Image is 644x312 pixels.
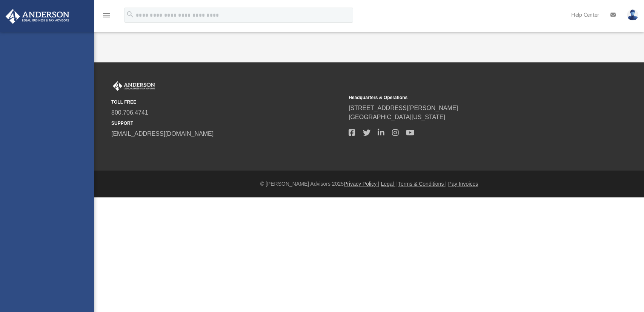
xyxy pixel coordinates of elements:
small: SUPPORT [111,120,343,127]
a: [GEOGRAPHIC_DATA][US_STATE] [349,114,445,120]
a: Legal | [381,181,397,187]
div: © [PERSON_NAME] Advisors 2025 [94,180,644,188]
a: 800.706.4741 [111,109,148,116]
a: Terms & Conditions | [398,181,447,187]
i: search [126,10,134,19]
img: Anderson Advisors Platinum Portal [111,81,157,91]
small: Headquarters & Operations [349,94,581,101]
a: menu [102,14,111,20]
i: menu [102,11,111,20]
a: Pay Invoices [448,181,478,187]
a: [EMAIL_ADDRESS][DOMAIN_NAME] [111,130,214,137]
img: Anderson Advisors Platinum Portal [3,9,72,24]
a: Privacy Policy | [344,181,380,187]
a: [STREET_ADDRESS][PERSON_NAME] [349,105,458,111]
img: User Pic [627,9,638,20]
small: TOLL FREE [111,99,343,106]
